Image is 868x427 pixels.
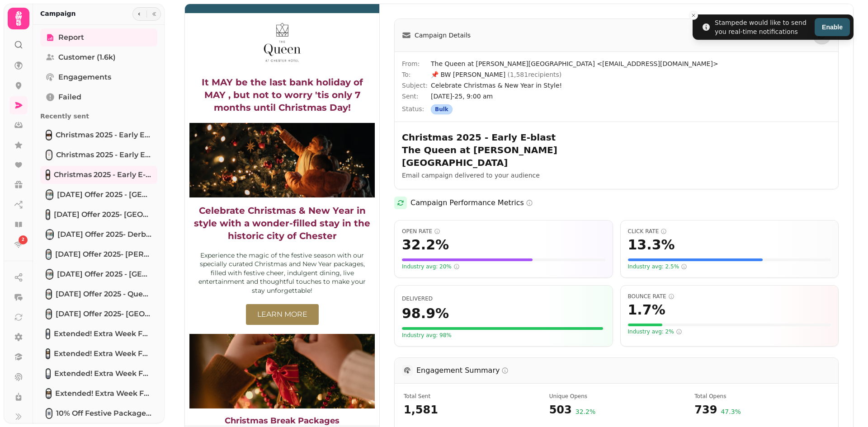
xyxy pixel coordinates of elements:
[56,309,152,319] span: [DATE] Offer 2025- [GEOGRAPHIC_DATA] Robinswood
[40,404,157,422] a: 10% Off Festive Packages - Bournemouth Carlton10% Off Festive Packages - Bournemouth Carlton
[402,59,431,68] span: From:
[40,9,76,18] h2: Campaign
[56,408,152,419] span: 10% Off Festive Packages - Bournemouth Carlton
[628,302,665,318] span: 1.7 %
[40,305,157,323] a: Easter Offer 2025- Gloucester Robinswood[DATE] Offer 2025- [GEOGRAPHIC_DATA] Robinswood
[694,403,717,417] span: 739
[57,189,152,200] span: [DATE] Offer 2025 - [GEOGRAPHIC_DATA]
[40,88,157,106] a: Failed
[40,345,157,363] a: Extended! Extra Week for 10% Off Festive Stays - Gloucester RobsinwoodExtended! Extra Week for 10...
[402,305,449,322] span: 98.9 %
[402,237,449,253] span: 32.2 %
[58,52,116,63] span: Customer (1.6k)
[40,146,157,164] a: Christmas 2025 - Early E-blast Derby MickleoverChristmas 2025 - Early E-blast Derby Mickleover
[402,70,431,79] span: To:
[410,197,533,208] h2: Campaign Performance Metrics
[40,325,157,343] a: Extended! Extra Week for 10% Off Festive Stays - Gloucester Robsinwood [campaign]Extended! Extra ...
[815,18,850,36] button: Enable
[628,228,831,235] span: Click Rate
[40,186,157,204] a: Easter Offer 2025 - London Croydon Aerodrome Hotel[DATE] Offer 2025 - [GEOGRAPHIC_DATA]
[55,249,152,260] span: [DATE] Offer 2025- [PERSON_NAME][GEOGRAPHIC_DATA]
[47,131,51,140] img: Christmas 2025 - Early E-blast Bournemouth Carlton
[58,72,111,83] span: Engagements
[54,209,152,220] span: [DATE] Offer 2025- [GEOGRAPHIC_DATA] [GEOGRAPHIC_DATA] [GEOGRAPHIC_DATA]
[47,270,52,279] img: Easter Offer 2025 - Bournemouth Carlton Hotel
[58,32,84,43] span: Report
[40,225,157,244] a: Easter Offer 2025- Derby Mickleover[DATE] Offer 2025- Derby Mickleover
[185,4,379,425] img: Campaign preview
[721,407,741,417] span: 47.3 %
[402,104,431,114] span: Status:
[402,228,605,235] span: Open Rate
[431,104,453,114] div: Bulk
[57,229,152,240] span: [DATE] Offer 2025- Derby Mickleover
[402,81,431,90] span: Subject:
[54,368,152,379] span: Extended! Extra Week for 10% Off Festive Stays - [GEOGRAPHIC_DATA]
[40,385,157,403] a: Extended! Extra Week for 10% Off Festive Stays - The QueenExtended! Extra Week for 10% Off Festiv...
[57,269,152,280] span: [DATE] Offer 2025 - [GEOGRAPHIC_DATA]
[402,258,605,261] div: Visual representation of your open rate (32.2%) compared to a scale of 50%. The fuller the bar, t...
[40,285,157,303] a: Easter Offer 2025 - Queen at Chester[DATE] Offer 2025 - Queen at [GEOGRAPHIC_DATA]
[47,210,49,219] img: Easter Offer 2025- London Chigwell Prince Regent Hotel
[402,263,460,270] span: Industry avg: 20%
[431,59,831,68] span: The Queen at [PERSON_NAME][GEOGRAPHIC_DATA] <[EMAIL_ADDRESS][DOMAIN_NAME]>
[56,130,152,141] span: Christmas 2025 - Early E-blast Bournemouth Carlton
[22,237,24,243] span: 2
[55,388,152,399] span: Extended! Extra Week for 10% Off Festive Stays - The Queen
[47,409,52,418] img: 10% Off Festive Packages - Bournemouth Carlton
[549,393,684,400] span: Number of unique recipients who opened the email at least once
[56,289,152,300] span: [DATE] Offer 2025 - Queen at [GEOGRAPHIC_DATA]
[508,71,562,78] span: ( 1,581 recipients)
[715,18,811,36] div: Stampede would like to send you real-time notifications
[40,166,157,184] a: Christmas 2025 - Early E-blast The Queen at Chester HotelChristmas 2025 - Early E-blast The Queen...
[416,365,509,376] h3: Engagement Summary
[47,250,51,259] img: Easter Offer 2025- BW Carlisle Station
[40,68,157,86] a: Engagements
[576,407,595,417] span: 32.2 %
[47,329,49,338] img: Extended! Extra Week for 10% Off Festive Stays - Gloucester Robsinwood [campaign]
[47,290,51,299] img: Easter Offer 2025 - Queen at Chester
[431,92,831,101] span: [DATE]-25, 9:00 am
[40,245,157,263] a: Easter Offer 2025- BW Carlisle Station[DATE] Offer 2025- [PERSON_NAME][GEOGRAPHIC_DATA]
[40,265,157,283] a: Easter Offer 2025 - Bournemouth Carlton Hotel[DATE] Offer 2025 - [GEOGRAPHIC_DATA]
[415,31,471,40] span: Campaign Details
[402,131,576,169] h2: Christmas 2025 - Early E-blast The Queen at [PERSON_NAME][GEOGRAPHIC_DATA]
[40,108,157,124] p: Recently sent
[549,403,572,417] span: 503
[9,235,28,253] a: 2
[694,393,829,400] span: Total number of times emails were opened (includes multiple opens by the same recipient)
[54,348,152,359] span: Extended! Extra Week for 10% Off Festive Stays - [GEOGRAPHIC_DATA] [GEOGRAPHIC_DATA]
[47,150,52,160] img: Christmas 2025 - Early E-blast Derby Mickleover
[54,169,152,180] span: Christmas 2025 - Early E-blast The Queen at [PERSON_NAME][GEOGRAPHIC_DATA]
[628,237,675,253] span: 13.3 %
[628,258,831,261] div: Visual representation of your click rate (13.3%) compared to a scale of 20%. The fuller the bar, ...
[628,328,682,335] span: Industry avg: 2%
[47,349,49,358] img: Extended! Extra Week for 10% Off Festive Stays - Gloucester Robsinwood
[404,393,538,400] span: Total number of emails attempted to be sent in this campaign
[47,170,49,179] img: Christmas 2025 - Early E-blast The Queen at Chester Hotel
[47,190,52,199] img: Easter Offer 2025 - London Croydon Aerodrome Hotel
[402,332,452,339] span: Your delivery rate meets or exceeds the industry standard of 98%. Great list quality!
[628,324,831,326] div: Visual representation of your bounce rate (1.7%). For bounce rate, LOWER is better. The bar is gr...
[402,327,605,330] div: Visual representation of your delivery rate (98.9%). The fuller the bar, the better.
[40,365,157,383] a: Extended! Extra Week for 10% Off Festive Stays - BournemouthExtended! Extra Week for 10% Off Fest...
[54,328,152,339] span: Extended! Extra Week for 10% Off Festive Stays - [GEOGRAPHIC_DATA] Robsinwood [campaign]
[431,81,831,90] span: Celebrate Christmas & New Year in Style!
[404,403,538,417] span: 1,581
[47,389,51,398] img: Extended! Extra Week for 10% Off Festive Stays - The Queen
[402,171,633,180] p: Email campaign delivered to your audience
[47,230,53,239] img: Easter Offer 2025- Derby Mickleover
[40,206,157,224] a: Easter Offer 2025- London Chigwell Prince Regent Hotel[DATE] Offer 2025- [GEOGRAPHIC_DATA] [GEOGR...
[47,310,51,319] img: Easter Offer 2025- Gloucester Robinswood
[431,71,561,78] span: 📌 BW [PERSON_NAME]
[58,92,81,103] span: Failed
[40,48,157,66] a: Customer (1.6k)
[402,92,431,101] span: Sent:
[628,263,688,270] span: Industry avg: 2.5%
[56,150,152,160] span: Christmas 2025 - Early E-blast Derby Mickleover
[47,369,50,378] img: Extended! Extra Week for 10% Off Festive Stays - Bournemouth
[402,296,433,302] span: Percentage of emails that were successfully delivered to recipients' inboxes. Higher is better.
[689,11,698,20] button: Close toast
[40,28,157,47] a: Report
[40,126,157,144] a: Christmas 2025 - Early E-blast Bournemouth CarltonChristmas 2025 - Early E-blast Bournemouth Carlton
